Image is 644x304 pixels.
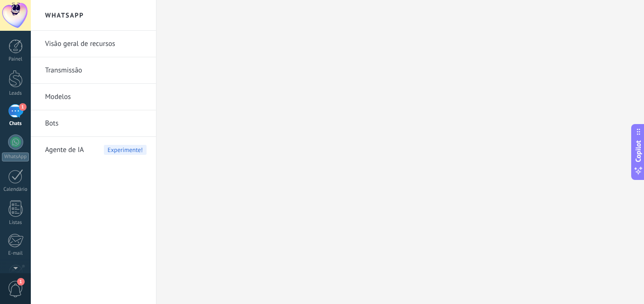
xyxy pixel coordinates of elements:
[45,137,84,163] span: Agente de IA
[45,31,147,57] a: Visão geral de recursos
[2,56,29,63] div: Painel
[104,145,147,155] span: Experimente!
[45,57,147,84] a: Transmissão
[2,90,29,97] div: Leads
[31,31,156,57] li: Visão geral de recursos
[2,250,29,257] div: E-mail
[2,121,29,127] div: Chats
[17,278,25,286] span: 1
[31,137,156,163] li: Agente de IA
[45,137,147,163] a: Agente de IAExperimente!
[19,103,27,111] span: 1
[31,84,156,110] li: Modelos
[45,110,147,137] a: Bots
[2,152,29,161] div: WhatsApp
[2,187,29,193] div: Calendário
[45,84,147,110] a: Modelos
[31,57,156,84] li: Transmissão
[634,141,643,162] span: Copilot
[31,110,156,137] li: Bots
[2,220,29,226] div: Listas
